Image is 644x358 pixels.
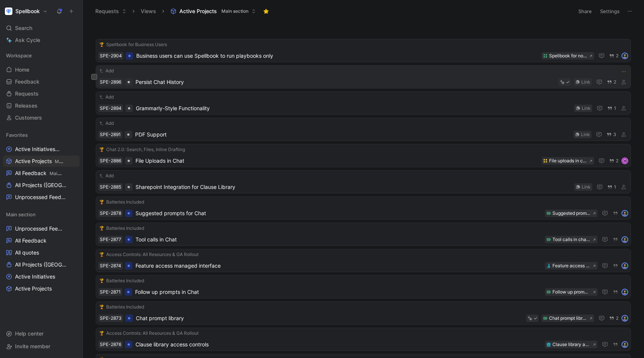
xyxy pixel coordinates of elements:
div: Link [582,183,591,191]
img: avatar [622,263,627,268]
a: All Projects ([GEOGRAPHIC_DATA]) [3,180,80,191]
div: Invite member [3,341,80,352]
div: Tool calls in chat and assistant home screen [552,236,590,243]
div: SPE-2873 [100,315,122,322]
button: Add [98,67,115,75]
span: 2 [614,80,616,84]
span: Sharepoint Integration for Clause Library [135,183,571,192]
span: Favorites [6,131,28,139]
img: 🏆 [99,226,104,231]
div: Search [3,22,80,34]
img: avatar [622,53,627,58]
img: avatar [622,289,627,295]
a: All Feedback [3,235,80,246]
button: 🏆Access Controls: All Resources & GA Rollout [98,251,200,258]
button: 🏆Access Controls: All Resources & GA Rollout [98,330,200,337]
span: Spellbook for Business Users [106,41,167,48]
div: Main section [3,209,80,220]
span: Active Initiatives [15,273,55,280]
a: 🏆Batteries IncludedSPE-2871Follow up prompts in ChatFollow up prompts in chatavatar [96,275,631,298]
span: Chat 2.0: Search, Files, Inline Drafting [106,146,185,153]
img: avatar [622,237,627,242]
a: Customers [3,112,80,123]
button: 1 [606,183,618,191]
a: Active Projects [3,283,80,294]
button: SpellbookSpellbook [3,6,50,16]
div: Link [582,105,591,112]
a: Home [3,64,80,75]
div: SPE-2904 [100,52,122,60]
span: Batteries Included [106,198,144,206]
span: PDF Support [135,130,570,139]
span: Unprocessed Feedback [15,225,63,232]
span: Invite member [15,343,50,349]
a: Active Initiatives [3,271,80,282]
button: Requests [92,6,130,17]
div: SPE-2878 [100,210,121,217]
div: Suggested prompts for chat [552,210,590,217]
span: Main section [221,7,248,15]
div: Follow up prompts in chat [552,288,590,296]
div: M [622,158,627,163]
div: SPE-2876 [100,341,121,348]
a: 🏆Spellbook for Business UsersSPE-2904Business users can use Spellbook to run playbooks onlySpellb... [96,39,631,62]
a: 🏆Batteries IncludedSPE-2877Tool calls in ChatTool calls in chat and assistant home screenavatar [96,223,631,246]
span: Follow up prompts in Chat [135,288,542,297]
span: Chat prompt library [136,314,523,323]
img: 🏆 [99,252,104,257]
img: Spellbook [5,7,12,15]
span: Batteries Included [106,303,144,311]
a: Ask Cycle [3,34,80,46]
span: Active Projects [15,157,65,165]
span: Main section [6,211,36,218]
img: avatar [622,211,627,216]
div: SPE-2891 [100,131,121,138]
button: Active ProjectsMain section [167,6,259,17]
button: 🏆Batteries Included [98,303,145,311]
span: 1 [614,185,616,189]
div: SPE-2896 [100,78,121,86]
div: Clause library access controls [552,341,590,348]
span: Active Initiatives [15,145,65,153]
span: Main section [50,171,77,176]
img: 🏆 [99,200,104,204]
span: Feedback [15,78,39,85]
span: 3 [613,132,616,137]
div: SPE-2871 [100,288,121,296]
span: Access Controls: All Resources & GA Rollout [106,330,199,337]
button: Views [137,6,159,17]
a: 🏆Batteries IncludedSPE-2878Suggested prompts for ChatSuggested prompts for chatavatar [96,196,631,220]
button: 2 [608,52,620,60]
a: All quotes [3,247,80,258]
a: Unprocessed Feedback [3,223,80,234]
span: Tool calls in Chat [135,235,542,244]
button: 3 [605,130,618,139]
img: avatar [622,316,627,321]
button: 2 [605,78,618,86]
span: 2 [616,54,618,58]
button: 1 [606,104,618,112]
div: SPE-2877 [100,236,121,243]
span: Requests [15,90,39,97]
span: Batteries Included [106,277,144,285]
span: Batteries Included [106,225,144,232]
button: 🏆Batteries Included [98,225,145,232]
img: avatar [622,342,627,347]
div: Link [581,131,590,138]
a: 🏆Access Controls: All Resources & GA RolloutSPE-2874Feature access managed interfaceFeature acces... [96,249,631,272]
a: All Projects ([GEOGRAPHIC_DATA]) [3,259,80,270]
button: Add [98,120,115,127]
img: 🏆 [99,305,104,309]
span: Workspace [6,52,32,59]
button: Add [98,172,115,180]
div: SPE-2885 [100,183,121,191]
span: All Feedback [15,237,47,244]
span: Help center [15,330,44,337]
span: Access Controls: All Resources & GA Rollout [106,251,199,258]
a: Requests [3,88,80,99]
button: 🏆Spellbook for Business Users [98,41,168,48]
span: All quotes [15,249,39,256]
span: Active Projects [179,7,217,15]
a: Feedback [3,76,80,87]
div: Spellbook for non lawyers ga [549,52,587,60]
